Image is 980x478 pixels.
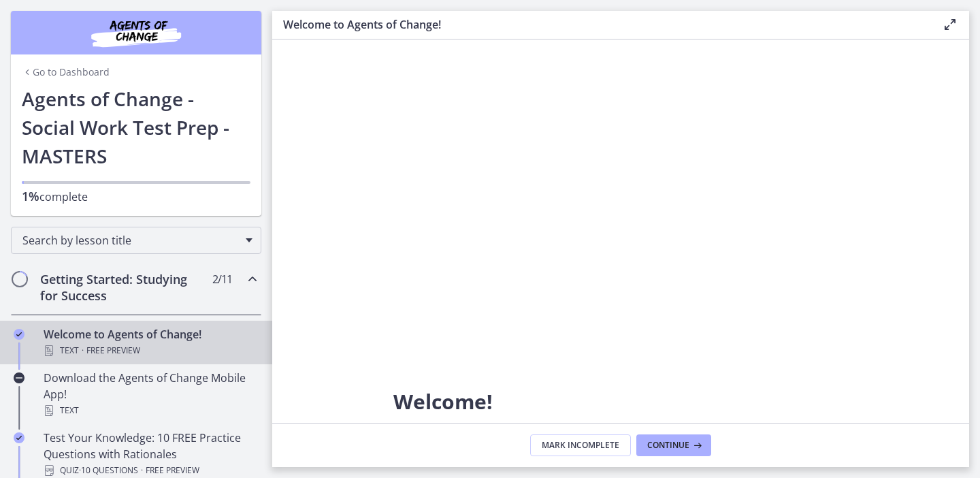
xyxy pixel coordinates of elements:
p: complete [22,188,250,205]
span: Welcome! [393,387,493,415]
span: · [82,342,84,359]
div: Search by lesson title [11,227,261,254]
i: Completed [14,432,24,443]
h3: Welcome to Agents of Change! [283,16,920,33]
span: Continue [647,440,689,451]
div: Download the Agents of Change Mobile App! [44,370,256,419]
button: Continue [636,434,711,456]
h1: Agents of Change - Social Work Test Prep - MASTERS [22,84,250,170]
div: Text [44,402,256,419]
span: 1% [22,188,39,204]
button: Mark Incomplete [530,434,631,456]
span: Free preview [86,342,140,359]
img: Agents of Change Social Work Test Prep [54,16,218,49]
div: Welcome to Agents of Change! [44,326,256,359]
span: 2 / 11 [212,271,232,287]
span: Mark Incomplete [542,440,619,451]
h2: Getting Started: Studying for Success [40,271,206,304]
i: Completed [14,329,24,340]
div: Text [44,342,256,359]
a: Go to Dashboard [22,65,110,79]
span: Search by lesson title [22,233,239,248]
